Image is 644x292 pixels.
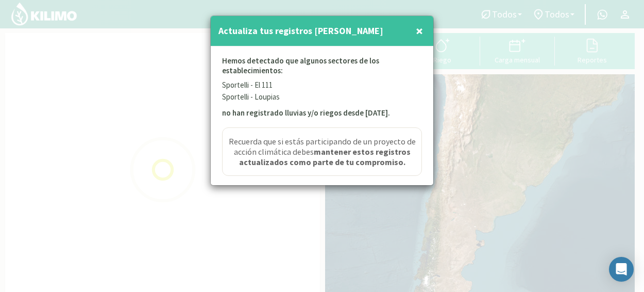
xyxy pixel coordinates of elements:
[222,107,422,119] p: no han registrado lluvias y/o riegos desde [DATE].
[218,24,383,38] h4: Actualiza tus registros [PERSON_NAME]
[222,79,422,91] p: Sportelli - El 111
[222,91,422,103] p: Sportelli - Loupias
[413,21,426,41] button: Close
[222,56,422,79] p: Hemos detectado que algunos sectores de los establecimientos:
[416,22,423,39] span: ×
[225,136,419,167] span: Recuerda que si estás participando de un proyecto de acción climática debes
[239,147,411,167] strong: mantener estos registros actualizados como parte de tu compromiso.
[609,257,634,282] div: Open Intercom Messenger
